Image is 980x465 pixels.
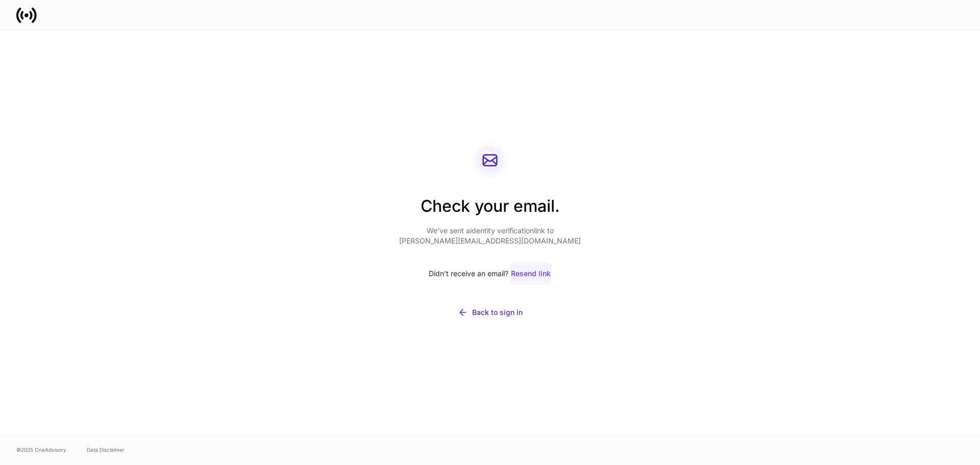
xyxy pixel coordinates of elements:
button: Back to sign in [399,301,581,324]
div: Back to sign in [472,307,523,317]
span: © 2025 OneAdvisory [16,446,66,454]
div: Didn’t receive an email? [399,262,581,285]
div: Resend link [511,268,551,279]
p: We’ve sent a identity verification link to [PERSON_NAME][EMAIL_ADDRESS][DOMAIN_NAME] [399,226,581,246]
a: Data Disclaimer [87,446,125,454]
h2: Check your email. [399,195,581,226]
button: Resend link [510,262,551,285]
